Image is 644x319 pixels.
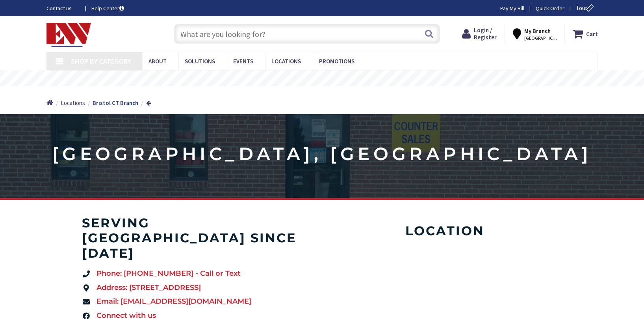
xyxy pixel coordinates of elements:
a: Help Center [91,4,124,12]
span: Email: [EMAIL_ADDRESS][DOMAIN_NAME] [95,297,251,307]
a: Phone: [PHONE_NUMBER] - Call or Text [82,269,314,279]
strong: Cart [586,27,598,41]
span: Phone: [PHONE_NUMBER] - Call or Text [95,269,241,279]
span: Events [233,57,253,65]
div: My Branch [GEOGRAPHIC_DATA], [GEOGRAPHIC_DATA] [513,27,557,41]
span: Locations [271,57,301,65]
span: Shop By Category [71,57,131,66]
a: Contact us [46,4,79,12]
a: Locations [61,99,85,107]
span: Promotions [319,57,354,65]
span: Solutions [185,57,215,65]
span: Locations [61,99,85,107]
span: Address: [STREET_ADDRESS] [95,283,201,293]
span: Login / Register [474,26,497,41]
a: Pay My Bill [500,4,524,12]
span: About [148,57,167,65]
input: What are you looking for? [174,24,440,44]
a: Email: [EMAIL_ADDRESS][DOMAIN_NAME] [82,297,314,307]
h4: Location [338,223,553,238]
a: Address: [STREET_ADDRESS] [82,283,314,293]
strong: My Branch [524,27,551,35]
h4: serving [GEOGRAPHIC_DATA] since [DATE] [82,216,314,261]
a: Cart [573,27,598,41]
span: [GEOGRAPHIC_DATA], [GEOGRAPHIC_DATA] [524,35,558,41]
img: Electrical Wholesalers, Inc. [46,23,91,47]
a: Quick Order [536,4,564,12]
span: Tour [576,4,596,12]
strong: Bristol CT Branch [93,99,138,107]
a: Login / Register [462,27,497,41]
